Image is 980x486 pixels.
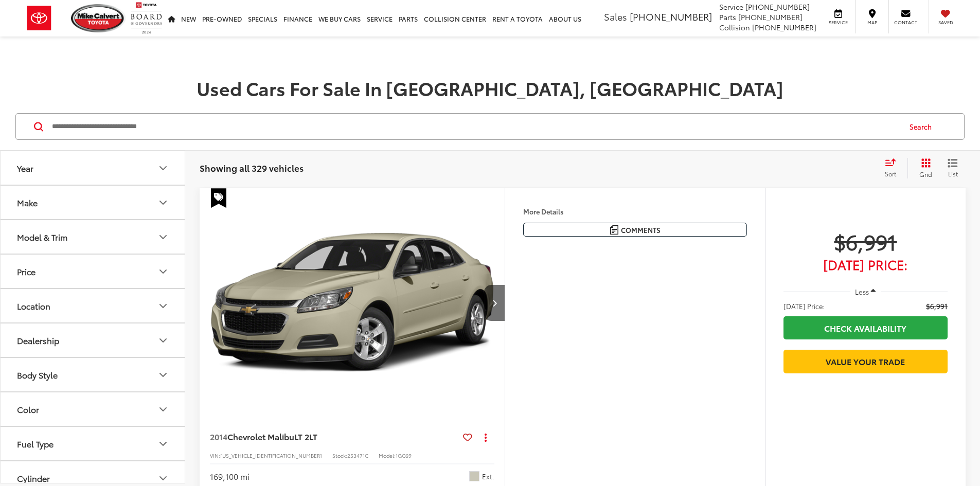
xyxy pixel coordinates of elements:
div: Location [17,301,50,311]
button: DealershipDealership [1,323,186,357]
span: Saved [934,19,957,26]
span: Less [855,287,869,296]
span: Showing all 329 vehicles [200,161,304,174]
a: 2014 Chevrolet Malibu LT 2LT2014 Chevrolet Malibu LT 2LT2014 Chevrolet Malibu LT 2LT2014 Chevrole... [199,188,506,418]
span: 253471C [347,452,368,459]
button: Body StyleBody Style [1,358,186,391]
span: VIN: [210,452,220,459]
span: [DATE] Price: [783,301,825,311]
span: Champagne Silver Metallic [469,471,479,481]
button: Select sort value [880,158,907,178]
button: List View [940,158,966,178]
span: Contact [894,19,917,26]
div: 169,100 mi [210,471,250,482]
div: Year [17,163,33,173]
div: Make [157,196,169,209]
div: Color [157,403,169,416]
div: Dealership [17,335,59,345]
button: Less [850,282,881,301]
span: [US_VEHICLE_IDENTIFICATION_NUMBER] [220,452,322,459]
span: Sales [604,10,627,23]
a: 2014Chevrolet MalibuLT 2LT [210,431,459,442]
div: Location [157,300,169,312]
input: Search by Make, Model, or Keyword [51,114,900,139]
div: 2014 Chevrolet Malibu LT 2LT 0 [199,188,506,418]
div: Make [17,197,38,207]
span: Collision [719,22,750,32]
div: Price [17,266,35,276]
span: Service [719,2,743,12]
div: Model & Trim [157,231,169,243]
span: 1GC69 [396,452,412,459]
h4: More Details [523,208,747,215]
span: Service [827,19,850,26]
button: Next image [484,285,505,321]
div: Fuel Type [17,439,54,448]
button: Actions [476,428,494,446]
button: Search [900,114,947,139]
div: Price [157,265,169,278]
span: Chevrolet Malibu [227,430,294,442]
div: Cylinder [157,472,169,484]
span: Comments [621,225,661,235]
span: [DATE] Price: [783,259,948,269]
div: Body Style [157,369,169,381]
img: Comments [610,225,618,234]
span: [PHONE_NUMBER] [752,22,816,32]
a: Check Availability [783,316,948,339]
button: Fuel TypeFuel Type [1,427,186,460]
span: $6,991 [926,301,948,311]
img: 2014 Chevrolet Malibu LT 2LT [199,188,506,418]
div: Dealership [157,334,169,347]
div: Model & Trim [17,232,67,242]
div: Year [157,162,169,174]
span: [PHONE_NUMBER] [738,12,803,22]
span: Stock: [332,452,347,459]
div: Color [17,404,39,414]
span: [PHONE_NUMBER] [745,2,810,12]
span: Sort [885,169,896,178]
span: 2014 [210,430,227,442]
button: PricePrice [1,255,186,288]
button: LocationLocation [1,289,186,322]
span: LT 2LT [294,430,317,442]
button: Model & TrimModel & Trim [1,220,186,254]
span: $6,991 [783,228,948,254]
button: ColorColor [1,392,186,426]
span: Map [861,19,883,26]
span: dropdown dots [485,433,487,441]
div: Body Style [17,370,58,380]
span: List [948,169,958,178]
span: [PHONE_NUMBER] [630,10,712,23]
span: Parts [719,12,736,22]
span: Ext. [482,472,494,481]
a: Value Your Trade [783,350,948,373]
button: MakeMake [1,186,186,219]
span: Model: [379,452,396,459]
span: Grid [919,170,932,178]
button: Comments [523,223,747,237]
button: Grid View [907,158,940,178]
div: Fuel Type [157,438,169,450]
img: Mike Calvert Toyota [71,4,126,32]
span: Special [211,188,226,208]
button: YearYear [1,151,186,185]
div: Cylinder [17,473,50,483]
